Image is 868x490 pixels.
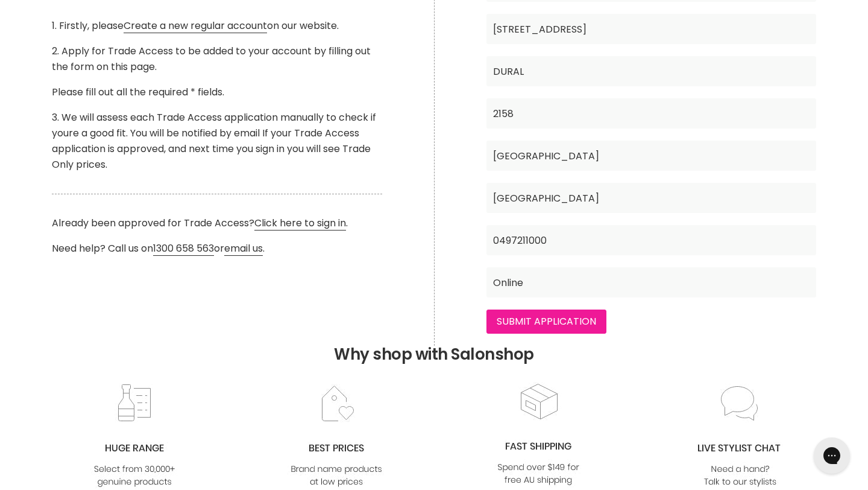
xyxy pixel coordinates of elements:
[808,433,856,478] iframe: Gorgias live chat messenger
[52,241,382,256] p: Need help? Call us on or .
[52,43,382,75] p: 2. Apply for Trade Access to be added to your account by filling out the form on this page.
[124,19,267,33] a: Create a new regular account
[691,384,789,489] img: chat_c0a1c8f7-3133-4fc6-855f-7264552747f6.jpg
[52,84,382,100] p: Please fill out all the required * fields.
[224,241,263,256] a: email us
[486,310,606,334] input: Submit Application
[52,18,382,34] p: 1. Firstly, please on our website.
[86,384,183,489] img: range2_8cf790d4-220e-469f-917d-a18fed3854b6.jpg
[52,110,382,173] p: 3. We will assess each Trade Access application manually to check if youre a good fit. You will b...
[489,382,587,488] img: fast.jpg
[52,215,382,231] p: Already been approved for Trade Access? .
[288,384,385,489] img: prices.jpg
[254,216,346,231] a: Click here to sign in
[153,241,214,256] a: 1300 658 563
